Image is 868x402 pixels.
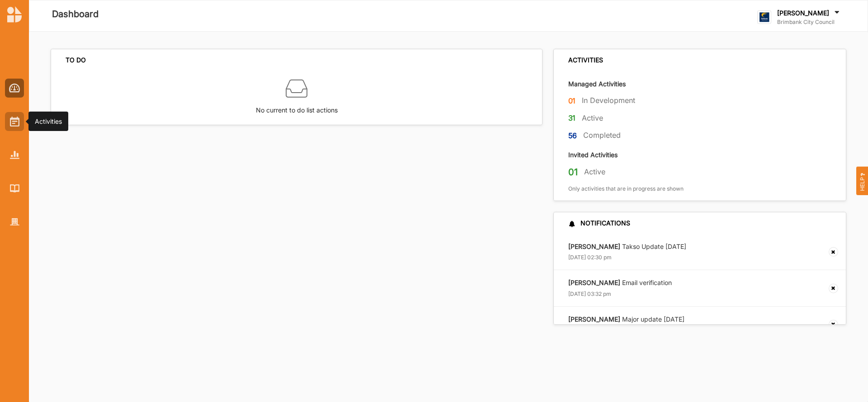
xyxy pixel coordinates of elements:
img: Activities [10,117,19,126]
label: Invited Activities [568,150,618,159]
label: [PERSON_NAME] [777,9,829,17]
label: Email verification [568,279,672,287]
label: 01 [568,166,578,178]
a: Reports [5,145,24,164]
label: 56 [568,130,577,141]
a: Organisation [5,212,24,231]
strong: [PERSON_NAME] [568,315,620,323]
strong: [PERSON_NAME] [568,279,620,286]
label: In Development [582,96,635,105]
strong: [PERSON_NAME] [568,243,620,250]
a: Activities [5,112,24,131]
label: Brimbank City Council [777,19,841,26]
label: Active [584,167,605,177]
div: ACTIVITIES [568,56,603,64]
label: 31 [568,112,576,124]
label: Managed Activities [568,79,626,88]
a: Dashboard [5,79,24,98]
img: Library [10,184,19,192]
label: Dashboard [52,7,99,22]
div: TO DO [66,56,86,64]
label: Only activities that are in progress are shown [568,185,684,192]
a: Library [5,179,24,198]
label: Completed [583,131,621,140]
label: [DATE] 03:32 pm [568,290,611,298]
label: No current to do list actions [256,99,338,115]
label: Takso Update [DATE] [568,243,686,251]
img: box [286,78,307,99]
label: Major update [DATE] [568,315,684,323]
img: Reports [10,151,19,159]
label: [DATE] 02:30 pm [568,254,612,261]
label: Active [582,113,603,123]
img: Organisation [10,218,19,226]
img: logo [7,6,22,23]
label: 01 [568,95,576,107]
img: logo [757,10,771,24]
img: Dashboard [9,84,20,93]
div: Activities [35,117,62,126]
div: NOTIFICATIONS [568,219,630,227]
